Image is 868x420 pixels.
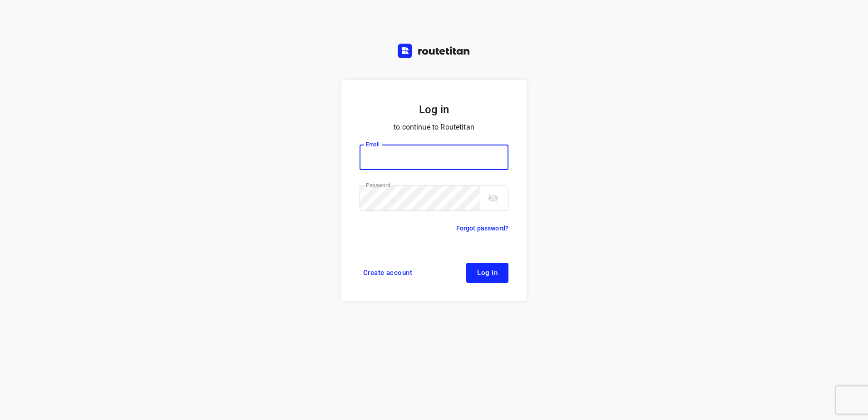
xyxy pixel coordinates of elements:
[398,44,470,60] a: Routetitan
[360,102,508,117] h5: Log in
[398,44,470,58] img: Routetitan
[484,189,502,207] button: toggle password visibility
[363,269,412,276] span: Create account
[477,269,498,276] span: Log in
[456,223,508,234] a: Forgot password?
[360,121,508,134] p: to continue to Routetitan
[466,263,508,283] button: Log in
[360,263,416,283] a: Create account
